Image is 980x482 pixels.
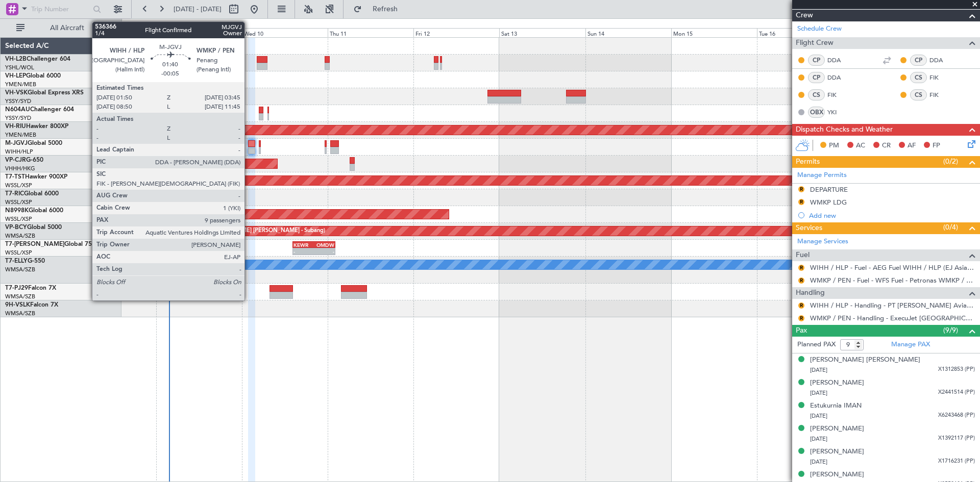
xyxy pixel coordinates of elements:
[829,141,839,151] span: PM
[5,73,26,79] span: VH-LEP
[810,435,827,443] span: [DATE]
[856,141,865,151] span: AC
[882,141,891,151] span: CR
[73,207,193,222] div: Planned Maint [GEOGRAPHIC_DATA] (Seletar)
[810,389,827,397] span: [DATE]
[891,340,930,350] a: Manage PAX
[349,1,410,17] button: Refresh
[796,222,822,234] span: Services
[810,185,848,194] div: DEPARTURE
[5,107,74,113] a: N604AUChallenger 604
[293,242,314,248] div: KEWR
[810,424,864,434] div: [PERSON_NAME]
[943,222,958,233] span: (0/4)
[798,186,804,192] button: R
[5,90,28,96] span: VH-VSK
[757,28,843,37] div: Tue 16
[910,89,927,100] div: CS
[796,10,813,21] span: Crew
[938,365,975,374] span: X1312853 (PP)
[5,191,59,197] a: T7-RICGlobal 6000
[5,140,28,146] span: M-JGVJ
[328,28,413,37] div: Thu 11
[797,340,836,350] label: Planned PAX
[5,293,35,300] a: WMSA/SZB
[5,241,64,247] span: T7-[PERSON_NAME]
[796,325,807,337] span: Pax
[5,310,35,317] a: WMSA/SZB
[796,156,820,168] span: Permits
[5,208,29,214] span: N8998K
[5,182,32,189] a: WSSL/XSP
[27,24,108,32] span: All Aircraft
[810,401,862,411] div: Estukurnia IMAN
[929,90,952,99] a: FIK
[5,140,62,146] a: M-JGVJGlobal 5000
[938,434,975,443] span: X1392117 (PP)
[929,73,952,82] a: FIK
[5,174,67,180] a: T7-TSTHawker 900XP
[809,211,975,220] div: Add new
[810,458,827,466] span: [DATE]
[5,81,36,88] a: YMEN/MEB
[5,64,34,71] a: YSHL/WOL
[797,24,842,34] a: Schedule Crew
[810,198,847,207] div: WMKP LDG
[938,411,975,420] span: X6243468 (PP)
[827,108,850,117] a: YKI
[797,170,847,181] a: Manage Permits
[810,470,864,480] div: [PERSON_NAME]
[364,6,407,13] span: Refresh
[499,28,585,37] div: Sat 13
[808,89,825,100] div: CS
[5,56,70,62] a: VH-L2BChallenger 604
[5,123,68,130] a: VH-RIUHawker 800XP
[933,141,940,151] span: FP
[798,315,804,321] button: R
[798,302,804,309] button: R
[943,156,958,167] span: (0/2)
[5,258,28,264] span: T7-ELLY
[808,72,825,83] div: CP
[5,157,26,163] span: VP-CJR
[11,20,111,36] button: All Aircraft
[796,287,825,299] span: Handling
[5,157,43,163] a: VP-CJRG-650
[827,56,850,65] a: DDA
[5,285,56,291] a: T7-PJ29Falcon 7X
[5,131,36,139] a: YMEN/MEB
[810,378,864,388] div: [PERSON_NAME]
[5,266,35,273] a: WMSA/SZB
[827,90,850,99] a: FIK
[5,73,61,79] a: VH-LEPGlobal 6000
[908,141,916,151] span: AF
[80,223,325,239] div: Unplanned Maint [GEOGRAPHIC_DATA] (Sultan [PERSON_NAME] [PERSON_NAME] - Subang)
[156,28,242,37] div: Tue 9
[314,242,334,248] div: OMDW
[810,366,827,374] span: [DATE]
[796,249,810,261] span: Fuel
[810,301,975,310] a: WIHH / HLP - Handling - PT [PERSON_NAME] Aviasi WIHH / HLP
[5,215,32,223] a: WSSL/XSP
[5,285,28,291] span: T7-PJ29
[810,355,920,365] div: [PERSON_NAME] [PERSON_NAME]
[5,97,31,105] a: YSSY/SYD
[810,276,975,285] a: WMKP / PEN - Fuel - WFS Fuel - Petronas WMKP / PEN (EJ Asia Only)
[810,447,864,457] div: [PERSON_NAME]
[5,198,32,206] a: WSSL/XSP
[314,248,334,255] div: -
[798,265,804,271] button: R
[910,55,927,66] div: CP
[5,56,27,62] span: VH-L2B
[910,72,927,83] div: CS
[31,2,90,17] input: Trip Number
[5,302,58,308] a: 9H-VSLKFalcon 7X
[293,248,314,255] div: -
[808,55,825,66] div: CP
[5,258,45,264] a: T7-ELLYG-550
[796,124,893,136] span: Dispatch Checks and Weather
[174,5,222,14] span: [DATE] - [DATE]
[5,241,99,247] a: T7-[PERSON_NAME]Global 7500
[798,199,804,205] button: R
[124,20,141,29] div: [DATE]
